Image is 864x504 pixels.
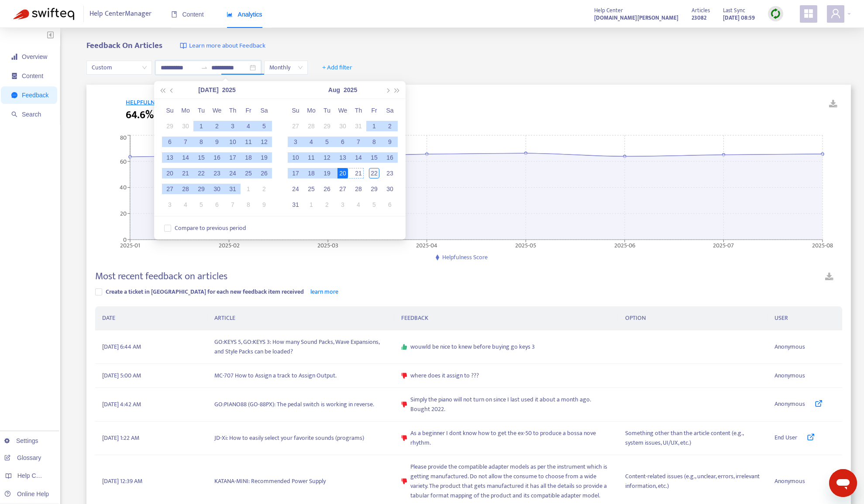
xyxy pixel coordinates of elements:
div: 5 [369,199,379,210]
td: 2025-07-23 [209,165,225,181]
span: As a beginner I dont know how to get the ex-50 to produce a bossa nove rhythm. [410,429,611,448]
div: 22 [369,168,379,178]
td: 2025-08-02 [256,181,272,197]
td: 2025-08-11 [303,150,319,165]
div: 26 [322,184,332,194]
div: 24 [290,184,301,194]
a: [DOMAIN_NAME][PERSON_NAME] [594,13,678,23]
div: 23 [212,168,222,178]
td: 2025-08-20 [335,165,351,181]
span: Simply the piano will not turn on since I last used it about a month ago. Bought 2022. [410,395,611,414]
div: 13 [337,152,348,163]
span: + Add filter [322,62,352,73]
div: 7 [227,199,238,210]
div: 13 [165,152,175,163]
button: + Add filter [316,61,359,75]
span: Content [22,72,43,79]
td: 2025-07-28 [178,181,193,197]
td: 2025-07-31 [351,118,366,134]
div: 10 [290,152,301,163]
th: Mo [178,103,193,118]
div: 9 [259,199,269,210]
td: 2025-09-01 [303,197,319,213]
th: We [335,103,351,118]
div: 21 [353,168,364,178]
th: We [209,103,225,118]
div: 27 [165,184,175,194]
th: Sa [382,103,398,118]
button: 2025 [222,81,236,99]
span: Create a ticket in [GEOGRAPHIC_DATA] for each new feedback item received [106,287,304,297]
div: 28 [306,121,317,131]
div: 19 [259,152,269,163]
td: 2025-07-27 [288,118,303,134]
span: container [11,73,17,79]
div: 1 [369,121,379,131]
td: 2025-08-30 [382,181,398,197]
span: to [201,64,208,71]
div: 2 [322,199,332,210]
span: dislike [401,401,407,408]
div: 30 [212,184,222,194]
div: 18 [243,152,254,163]
a: Settings [4,437,38,444]
span: Helpfulness Score [442,252,488,262]
td: 2025-08-27 [335,181,351,197]
td: 2025-07-19 [256,150,272,165]
div: 29 [322,121,332,131]
td: 2025-07-12 [256,134,272,150]
span: Articles [692,6,710,15]
a: Glossary [4,454,41,461]
span: Something other than the article content (e.g., system issues, UI/UX, etc.) [625,429,761,448]
div: 11 [306,152,317,163]
div: 15 [196,152,207,163]
span: appstore [803,8,814,19]
div: 19 [322,168,332,178]
td: 2025-07-30 [335,118,351,134]
span: [DATE] 12:39 AM [102,477,142,486]
td: 2025-09-02 [319,197,335,213]
th: Fr [366,103,382,118]
a: Learn more about Feedback [180,41,265,51]
button: Aug [328,81,340,99]
div: 1 [306,199,317,210]
span: message [11,92,17,98]
iframe: メッセージングウィンドウを開くボタン [829,469,857,497]
span: Overview [22,53,47,60]
div: 6 [385,199,395,210]
div: 14 [180,152,191,163]
div: 30 [385,184,395,194]
span: Help Center [594,6,623,15]
td: 2025-08-07 [225,197,241,213]
span: Custom [92,61,147,74]
td: 2025-06-30 [178,118,193,134]
span: area-chart [227,11,233,17]
td: 2025-08-03 [288,134,303,150]
td: 2025-08-05 [193,197,209,213]
td: 2025-08-09 [256,197,272,213]
tspan: 2025-01 [120,240,140,250]
td: 2025-08-08 [366,134,382,150]
div: 30 [180,121,191,131]
td: 2025-08-24 [288,181,303,197]
td: 2025-07-08 [193,134,209,150]
div: 25 [243,168,254,178]
span: dislike [401,435,407,441]
div: 22 [196,168,207,178]
td: 2025-08-26 [319,181,335,197]
th: Su [288,103,303,118]
tspan: 20 [120,209,127,219]
td: GO:PIANO88 (GO-88PX): The pedal switch is working in reverse. [207,388,394,422]
span: like [401,344,407,350]
span: [DATE] 1:22 AM [102,433,139,443]
div: 26 [259,168,269,178]
td: 2025-07-05 [256,118,272,134]
span: Content-related issues (e.g., unclear, errors, irrelevant information, etc.) [625,472,761,491]
div: 25 [306,184,317,194]
td: 2025-07-13 [162,150,178,165]
div: 5 [259,121,269,131]
div: 9 [212,137,222,147]
th: Mo [303,103,319,118]
div: 12 [259,137,269,147]
td: 2025-07-06 [162,134,178,150]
